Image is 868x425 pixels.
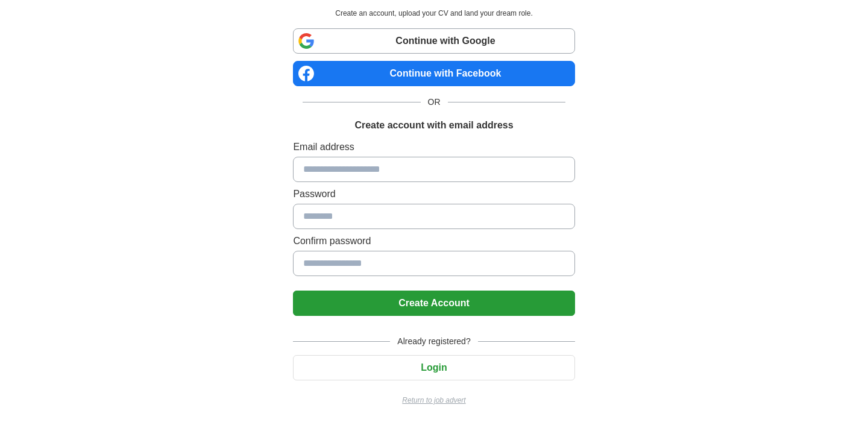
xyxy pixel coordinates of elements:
[293,355,574,380] button: Login
[354,118,513,133] h1: Create account with email address
[421,96,448,109] span: OR
[293,395,574,406] a: Return to job advert
[293,291,574,316] button: Create Account
[293,61,574,86] a: Continue with Facebook
[390,335,477,348] span: Already registered?
[293,362,574,373] a: Login
[293,234,574,248] label: Confirm password
[295,8,572,19] p: Create an account, upload your CV and land your dream role.
[293,187,574,201] label: Password
[293,140,574,154] label: Email address
[293,28,574,54] a: Continue with Google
